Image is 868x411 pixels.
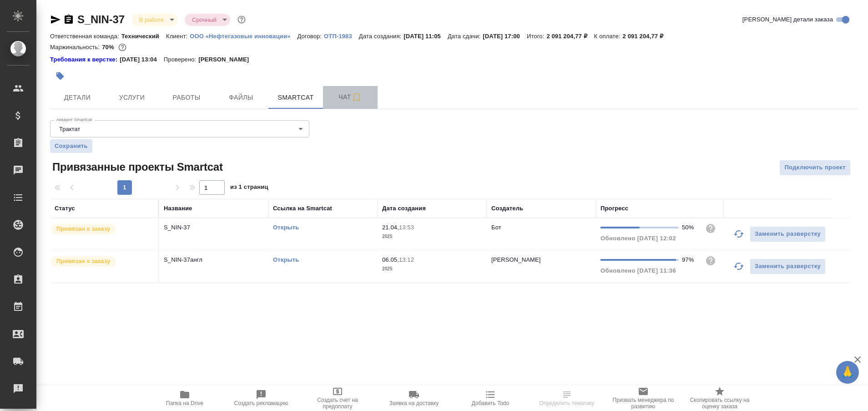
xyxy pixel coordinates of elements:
[236,14,247,25] button: Доп статусы указывают на важность/срочность заказа
[190,32,297,40] a: ООО «Нефтегазовые инновации»
[273,224,299,231] a: Открыть
[404,33,448,40] p: [DATE] 11:05
[56,224,111,233] p: Привязан к заказу
[594,33,623,40] p: К оплате:
[50,33,121,40] p: Ответственная команда:
[190,33,297,40] p: ООО «Нефтегазовые инновации»
[165,92,208,103] span: Работы
[601,204,628,213] div: Прогресс
[55,204,75,213] div: Статус
[77,13,125,25] a: S_NIN-37
[120,55,164,64] p: [DATE] 13:04
[50,66,70,86] button: Добавить тэг
[382,264,482,274] p: 2025
[382,256,399,263] p: 06.05,
[328,91,372,103] span: Чат
[63,14,74,25] button: Скопировать ссылку
[56,92,99,103] span: Детали
[755,229,821,239] span: Заменить разверстку
[164,204,192,213] div: Название
[483,33,527,40] p: [DATE] 17:00
[382,232,482,241] p: 2025
[755,261,821,272] span: Заменить разверстку
[784,162,846,173] span: Подключить проект
[351,92,362,103] svg: Подписаться
[198,55,256,64] p: [PERSON_NAME]
[682,255,698,264] div: 97%
[136,16,167,24] button: В работе
[728,223,750,245] button: Обновить прогресс
[297,33,324,40] p: Договор:
[56,125,83,133] button: Трактат
[399,224,414,231] p: 13:53
[682,223,698,232] div: 50%
[836,361,859,384] button: 🙏
[121,33,166,40] p: Технический
[219,92,263,103] span: Файлы
[491,224,501,231] p: Бот
[273,256,299,263] a: Открыть
[399,256,414,263] p: 13:12
[50,14,61,25] button: Скопировать ссылку для ЯМессенджера
[164,255,264,264] p: S_NIN-37англ
[185,14,230,26] div: В работе
[742,15,833,24] span: [PERSON_NAME] детали заказа
[750,226,826,242] button: Заменить разверстку
[50,55,120,64] a: Требования к верстке:
[110,92,154,103] span: Услуги
[50,120,309,137] div: Трактат
[448,33,483,40] p: Дата сдачи:
[55,142,88,151] span: Сохранить
[840,363,855,382] span: 🙏
[527,33,546,40] p: Итого:
[324,33,359,40] p: ОТП-1983
[56,257,111,266] p: Привязан к заказу
[728,255,750,277] button: Обновить прогресс
[382,224,399,231] p: 21.04,
[116,41,128,53] button: 523562.49 RUB;
[230,182,268,195] span: из 1 страниц
[102,44,116,51] p: 70%
[50,160,223,174] span: Привязанные проекты Smartcat
[491,204,523,213] div: Создатель
[623,33,670,40] p: 2 091 204,77 ₽
[164,55,199,64] p: Проверено:
[750,259,826,274] button: Заменить разверстку
[491,256,541,263] p: [PERSON_NAME]
[324,32,359,40] a: ОТП-1983
[273,204,332,213] div: Ссылка на Smartcat
[164,223,264,232] p: S_NIN-37
[50,44,102,51] p: Маржинальность:
[382,204,426,213] div: Дата создания
[189,16,219,24] button: Срочный
[546,33,594,40] p: 2 091 204,77 ₽
[779,160,851,176] button: Подключить проект
[274,92,318,103] span: Smartcat
[50,55,120,64] div: Нажми, чтобы открыть папку с инструкцией
[359,33,404,40] p: Дата создания:
[601,267,676,274] span: Обновлено [DATE] 11:36
[132,14,177,26] div: В работе
[166,33,190,40] p: Клиент:
[50,139,92,153] button: Сохранить
[601,235,676,242] span: Обновлено [DATE] 12:02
